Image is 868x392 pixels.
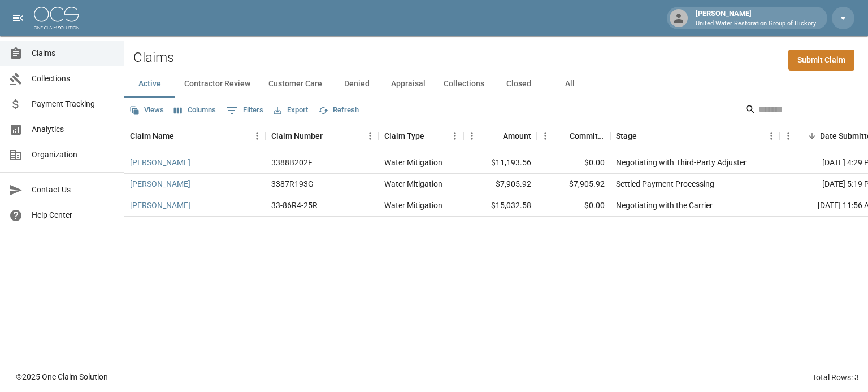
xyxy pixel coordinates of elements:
[424,128,440,144] button: Sort
[32,209,115,221] span: Help Center
[171,102,219,119] button: Select columns
[130,200,190,211] a: [PERSON_NAME]
[463,120,537,152] div: Amount
[175,71,259,98] button: Contractor Review
[382,71,435,98] button: Appraisal
[537,174,610,195] div: $7,905.92
[804,128,820,144] button: Sort
[32,184,115,196] span: Contact Us
[379,120,463,152] div: Claim Type
[616,120,637,152] div: Stage
[7,7,29,29] button: open drawer
[812,372,859,383] div: Total Rows: 3
[32,124,115,135] span: Analytics
[691,8,821,28] div: [PERSON_NAME]
[384,200,442,211] div: Water Mitigation
[249,127,266,144] button: Menu
[463,127,480,144] button: Menu
[544,71,595,98] button: All
[463,152,537,174] div: $11,193.56
[32,47,115,59] span: Claims
[124,71,175,98] button: Active
[537,152,610,174] div: $0.00
[127,102,167,119] button: Views
[384,178,442,190] div: Water Mitigation
[271,120,323,152] div: Claim Number
[271,102,311,119] button: Export
[696,19,816,29] p: United Water Restoration Group of Hickory
[446,127,463,144] button: Menu
[616,200,713,211] div: Negotiating with the Carrier
[315,102,362,119] button: Refresh
[271,200,318,211] div: 33-86R4-25R
[384,120,424,152] div: Claim Type
[537,195,610,217] div: $0.00
[763,127,780,144] button: Menu
[259,71,331,98] button: Customer Care
[463,195,537,217] div: $15,032.58
[32,98,115,110] span: Payment Tracking
[616,157,747,168] div: Negotiating with Third-Party Adjuster
[616,178,714,190] div: Settled Payment Processing
[323,128,338,144] button: Sort
[223,102,266,120] button: Show filters
[130,157,190,168] a: [PERSON_NAME]
[610,120,780,152] div: Stage
[32,73,115,85] span: Collections
[570,120,605,152] div: Committed Amount
[537,120,610,152] div: Committed Amount
[463,174,537,195] div: $7,905.92
[271,157,313,168] div: 3388B202F
[331,71,382,98] button: Denied
[788,50,854,71] a: Submit Claim
[271,178,314,190] div: 3387R193G
[133,50,174,66] h2: Claims
[34,7,79,29] img: ocs-logo-white-transparent.png
[124,71,868,98] div: dynamic tabs
[130,178,190,190] a: [PERSON_NAME]
[780,127,797,144] button: Menu
[32,149,115,161] span: Organization
[745,100,866,121] div: Search
[554,128,570,144] button: Sort
[384,157,442,168] div: Water Mitigation
[266,120,379,152] div: Claim Number
[174,128,190,144] button: Sort
[435,71,493,98] button: Collections
[16,371,108,382] div: © 2025 One Claim Solution
[487,128,503,144] button: Sort
[130,120,174,152] div: Claim Name
[493,71,544,98] button: Closed
[362,127,379,144] button: Menu
[537,127,554,144] button: Menu
[124,120,266,152] div: Claim Name
[503,120,531,152] div: Amount
[637,128,653,144] button: Sort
